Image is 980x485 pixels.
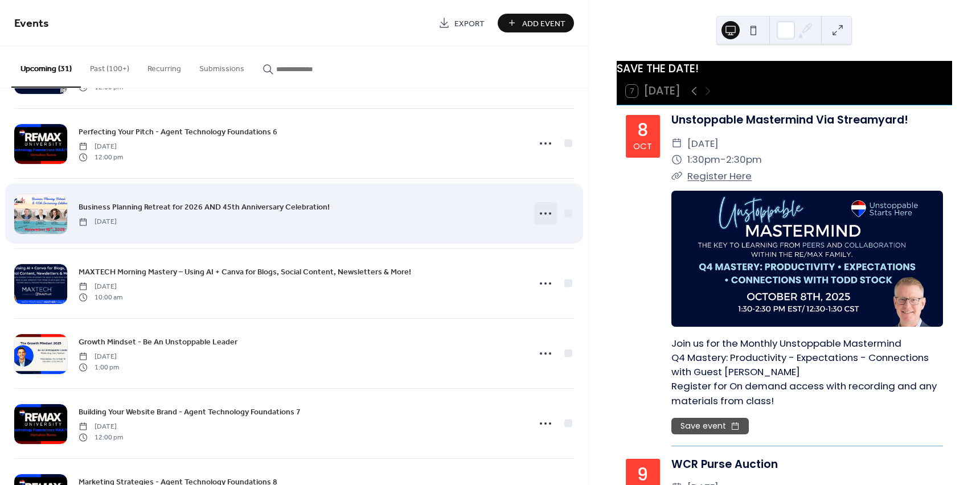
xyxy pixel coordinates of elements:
button: Save event [671,418,749,435]
div: ​ [671,168,682,184]
span: Growth Mindset - Be An Unstoppable Leader [79,336,237,348]
a: Business Planning Retreat for 2026 AND 45th Anniversary Celebration! [79,200,330,213]
span: 12:00 pm [79,432,123,442]
a: Perfecting Your Pitch - Agent Technology Foundations 6 [79,125,277,138]
div: 8 [637,122,648,139]
div: Join us for the Monthly Unstoppable Mastermind Q4 Mastery: Productivity - Expectations - Connecti... [671,336,943,408]
a: Export [430,14,493,32]
span: 10:00 am [79,292,122,302]
a: Building Your Website Brand - Agent Technology Foundations 7 [79,405,301,418]
button: Add Event [498,14,574,32]
span: MAXTECH Morning Mastery – Using AI + Canva for Blogs, Social Content, Newsletters & More! [79,266,411,278]
div: SAVE THE DATE! [617,61,952,77]
span: Events [14,13,49,35]
span: - [720,151,726,168]
span: [DATE] [79,352,119,362]
span: 12:00 pm [79,152,123,162]
span: Add Event [522,18,565,30]
button: Submissions [190,46,253,87]
a: Unstoppable Mastermind Via Streamyard! [671,112,908,128]
span: [DATE] [79,422,123,432]
div: 9 [637,466,648,483]
span: [DATE] [79,282,122,292]
span: Building Your Website Brand - Agent Technology Foundations 7 [79,406,301,418]
div: ​ [671,135,682,152]
a: MAXTECH Morning Mastery – Using AI + Canva for Blogs, Social Content, Newsletters & More! [79,265,411,278]
a: Growth Mindset - Be An Unstoppable Leader [79,335,237,348]
span: Export [454,18,485,30]
a: WCR Purse Auction [671,457,778,472]
a: Register Here [687,169,752,183]
button: Upcoming (31) [11,46,81,88]
span: [DATE] [687,135,719,152]
span: [DATE] [79,142,123,152]
div: ​ [671,151,682,168]
span: 2:30pm [726,151,762,168]
span: [DATE] [79,217,117,227]
button: Past (100+) [81,46,138,87]
span: Business Planning Retreat for 2026 AND 45th Anniversary Celebration! [79,202,330,213]
span: 1:30pm [687,151,720,168]
div: Oct [633,142,652,150]
span: Perfecting Your Pitch - Agent Technology Foundations 6 [79,126,277,138]
button: Recurring [138,46,190,87]
span: 1:00 pm [79,362,119,372]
